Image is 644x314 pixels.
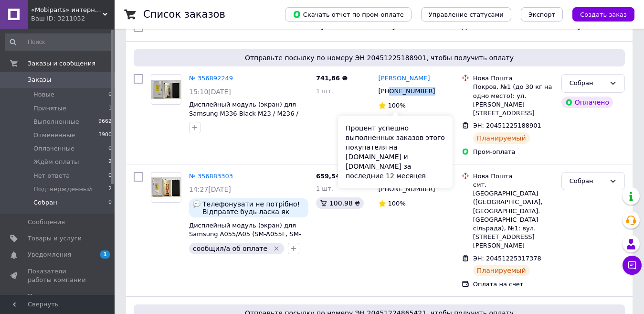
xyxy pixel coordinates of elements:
span: Выполненные [33,118,79,126]
span: 1 шт. [316,185,333,192]
span: 1 [100,250,110,259]
button: Создать заказ [572,7,634,22]
span: Оплаченные [33,144,74,153]
h1: Список заказов [143,9,225,20]
div: Нова Пошта [473,74,554,83]
div: Собран [570,176,605,186]
span: 1 шт. [316,87,333,95]
span: Ждём оплаты [33,158,79,166]
span: Заказы и сообщения [28,59,95,68]
span: Новые [33,90,54,99]
div: Покров, №1 (до 30 кг на одно место): ул. [PERSON_NAME][STREET_ADDRESS] [473,83,554,118]
span: 0 [108,144,112,153]
a: № 356883303 [189,173,233,180]
img: Фото товару [151,80,181,99]
button: Экспорт [521,7,563,22]
button: Скачать отчет по пром-оплате [285,7,412,22]
div: Оплачено [561,97,613,108]
button: Чат с покупателем [623,256,642,275]
div: Оплата на счет [473,280,554,289]
span: 3900 [98,131,112,140]
span: 741,86 ₴ [316,75,348,82]
span: Экспорт [528,11,555,18]
span: сообщил/а об оплате [193,245,267,252]
div: 100.98 ₴ [316,197,364,209]
button: Управление статусами [421,7,511,22]
span: Показатели работы компании [28,267,88,284]
span: 2 [108,185,112,194]
a: Дисплейный модуль (экран) для Samsung A055/A05 (SM-A055F, SM-A055F/DS) Galaxy A05 100% SERVICE PACK [189,222,307,256]
span: Собран [33,198,57,207]
svg: Удалить метку [273,245,280,252]
div: [PHONE_NUMBER] [377,183,437,195]
span: 15:10[DATE] [189,88,231,96]
span: Создать заказ [580,11,627,18]
span: Отправьте посылку по номеру ЭН 20451225188901, чтобы получить оплату [137,53,621,63]
div: Ваш ID: 3211052 [31,14,115,23]
img: Фото товару [151,177,181,197]
span: 9662 [98,118,112,126]
div: смт. [GEOGRAPHIC_DATA] ([GEOGRAPHIC_DATA], [GEOGRAPHIC_DATA]. [GEOGRAPHIC_DATA] сільрада), №1: ву... [473,181,554,250]
span: 14:27[DATE] [189,185,231,193]
a: Фото товару [151,172,181,203]
span: 0 [108,90,112,99]
span: 659,54 ₴ [316,173,348,180]
span: 100% [388,200,406,207]
span: Сообщения [28,218,65,227]
span: 0 [108,198,112,207]
div: Пром-оплата [473,148,554,156]
span: Подтвержденный [33,185,92,194]
a: Фото товару [151,74,181,105]
a: Дисплейный модуль (экран) для Samsung M336 Black M23 / M236 / M33 2022 Оригинал 100% SERVICE PACK... [189,101,302,135]
div: Планируемый [473,132,530,144]
div: Собран [570,78,605,88]
span: Скачать отчет по пром-оплате [293,10,404,19]
span: Нет ответа [33,172,70,180]
span: Принятые [33,104,66,113]
span: 100% [388,102,406,109]
span: ЭН: 20451225317378 [473,255,541,262]
span: Отмененные [33,131,75,140]
span: Панель управления [28,292,88,309]
span: 1 [108,104,112,113]
a: [PERSON_NAME] [379,74,430,83]
img: :speech_balloon: [193,200,201,208]
a: Создать заказ [563,11,634,18]
span: Управление статусами [429,11,504,18]
a: № 356892249 [189,75,233,82]
span: Уведомления [28,250,71,259]
div: Планируемый [473,265,530,276]
div: Нова Пошта [473,172,554,181]
span: 2 [108,158,112,166]
span: Заказы [28,76,51,84]
div: [PHONE_NUMBER] [377,85,437,97]
div: Процент успешно выполненных заказов этого покупателя на [DOMAIN_NAME] и [DOMAIN_NAME] за последни... [338,116,453,188]
span: «Mobiparts» интернет-магазин [31,6,103,14]
input: Поиск [5,33,113,51]
span: 0 [108,172,112,180]
span: Товары и услуги [28,234,82,243]
span: ЭН: 20451225188901 [473,122,541,129]
span: Телефонувати не потрібно! Відправте будь ласка як документ! Реквізити для оплати на вайбер! [202,200,305,216]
